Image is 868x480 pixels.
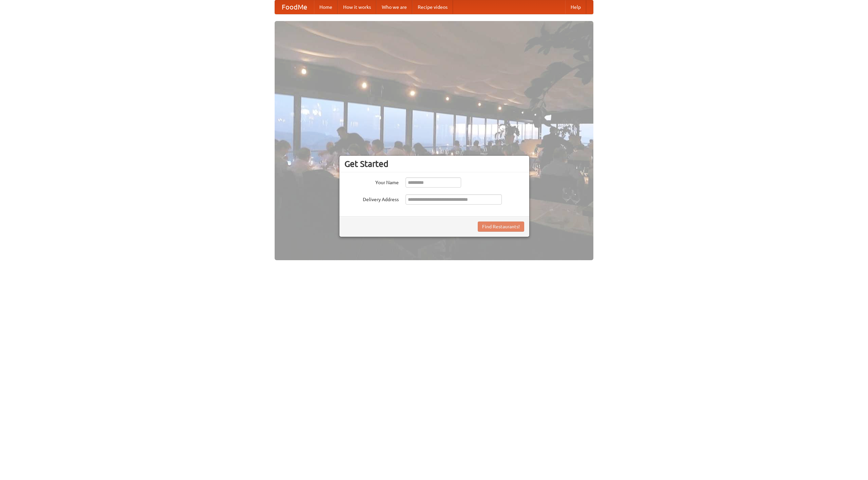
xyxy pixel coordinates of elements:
a: Recipe videos [412,0,453,14]
a: Who we are [376,0,412,14]
h3: Get Started [344,159,524,169]
a: FoodMe [275,0,314,14]
label: Your Name [344,177,399,186]
a: Help [565,0,586,14]
button: Find Restaurants! [478,222,524,232]
a: How it works [338,0,376,14]
a: Home [314,0,338,14]
label: Delivery Address [344,194,399,203]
